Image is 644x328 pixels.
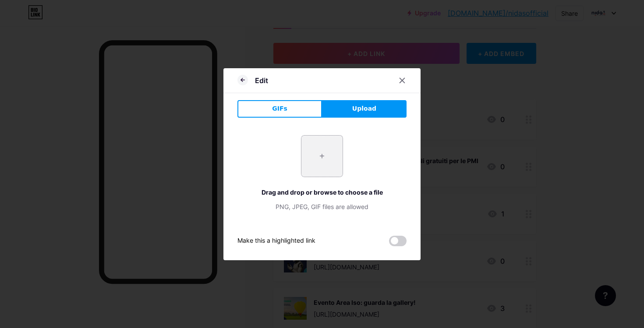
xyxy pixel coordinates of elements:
[352,104,376,113] span: Upload
[237,236,315,246] div: Make this a highlighted link
[237,188,407,197] div: Drag and drop or browse to choose a file
[322,100,407,118] button: Upload
[255,75,268,86] div: Edit
[237,202,407,211] div: PNG, JPEG, GIF files are allowed
[237,100,322,118] button: GIFs
[272,104,287,113] span: GIFs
